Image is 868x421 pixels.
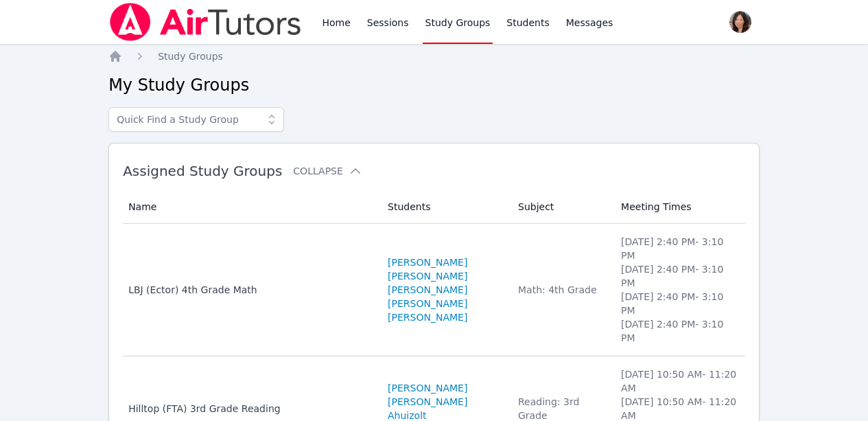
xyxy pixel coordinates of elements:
input: Quick Find a Study Group [108,107,284,132]
th: Meeting Times [613,190,745,224]
h2: My Study Groups [108,74,760,96]
a: [PERSON_NAME] [388,297,467,310]
span: Assigned Study Groups [123,163,282,179]
li: [DATE] 2:40 PM - 3:10 PM [621,290,737,317]
li: [DATE] 2:40 PM - 3:10 PM [621,262,737,290]
span: Study Groups [158,51,223,62]
a: Study Groups [158,49,223,63]
tr: LBJ (Ector) 4th Grade Math[PERSON_NAME][PERSON_NAME][PERSON_NAME][PERSON_NAME][PERSON_NAME]Math: ... [123,224,745,356]
div: Hilltop (FTA) 3rd Grade Reading [128,402,371,416]
a: [PERSON_NAME] [388,310,467,324]
li: [DATE] 2:40 PM - 3:10 PM [621,317,737,345]
button: Collapse [293,164,362,178]
nav: Breadcrumb [108,49,760,63]
a: [PERSON_NAME] [388,269,467,283]
img: Air Tutors [108,3,303,41]
a: [PERSON_NAME] [388,381,467,395]
a: [PERSON_NAME] [388,395,467,409]
th: Students [379,190,510,224]
a: [PERSON_NAME] [388,283,467,297]
span: Messages [566,16,613,30]
div: Math: 4th Grade [518,283,605,297]
div: LBJ (Ector) 4th Grade Math [128,283,371,297]
a: [PERSON_NAME] [388,255,467,269]
th: Name [123,190,379,224]
li: [DATE] 10:50 AM - 11:20 AM [621,367,737,395]
li: [DATE] 2:40 PM - 3:10 PM [621,235,737,262]
th: Subject [510,190,613,224]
